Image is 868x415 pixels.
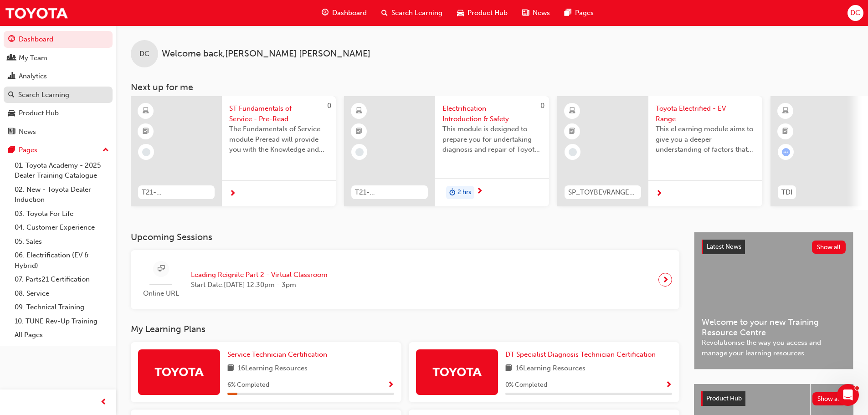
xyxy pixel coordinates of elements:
a: My Team [4,50,113,67]
img: Trak [154,364,204,379]
span: up-icon [103,144,109,156]
a: 08. Service [11,287,113,301]
span: news-icon [8,128,15,136]
img: Trak [5,3,68,23]
div: Product Hub [19,108,59,118]
span: learningRecordVerb_NONE-icon [142,148,150,156]
span: 0 % Completed [505,380,547,390]
span: people-icon [8,54,15,62]
button: Show Progress [665,379,672,391]
span: 0 [540,102,544,110]
a: 09. Technical Training [11,300,113,314]
span: T21-STFOS_PRE_READ [142,187,211,198]
span: Service Technician Certification [227,350,327,359]
div: My Team [19,53,47,63]
a: guage-iconDashboard [314,4,374,22]
span: learningRecordVerb_NONE-icon [355,148,364,156]
span: learningResourceType_ELEARNING-icon [782,105,789,117]
span: TDI [781,187,792,198]
span: Latest News [707,243,741,251]
span: 2 hrs [457,187,471,198]
a: Latest NewsShow all [702,240,846,254]
h3: Next up for me [116,82,868,92]
span: learningRecordVerb_ATTEMPT-icon [782,148,790,156]
span: Show Progress [387,381,394,389]
span: 6 % Completed [227,380,269,390]
a: 07. Parts21 Certification [11,272,113,287]
a: Online URLLeading Reignite Part 2 - Virtual ClassroomStart Date:[DATE] 12:30pm - 3pm [138,257,672,302]
button: DashboardMy TeamAnalyticsSearch LearningProduct HubNews [4,29,113,142]
span: next-icon [476,188,483,196]
a: 02. New - Toyota Dealer Induction [11,183,113,207]
a: All Pages [11,328,113,342]
a: 10. TUNE Rev-Up Training [11,314,113,328]
span: SP_TOYBEVRANGE_EL [568,187,637,198]
span: chart-icon [8,72,15,81]
span: book-icon [227,363,234,374]
span: learningRecordVerb_NONE-icon [569,148,577,156]
button: Pages [4,142,113,159]
span: next-icon [656,190,663,198]
div: Pages [19,145,37,155]
a: News [4,123,113,140]
div: Analytics [19,71,47,82]
span: Revolutionise the way you access and manage your learning resources. [702,338,846,358]
span: next-icon [662,273,669,286]
a: pages-iconPages [557,4,601,22]
span: Leading Reignite Part 2 - Virtual Classroom [191,270,328,280]
a: Product HubShow all [701,391,846,406]
a: 04. Customer Experience [11,220,113,235]
button: Show all [812,241,846,254]
span: This module is designed to prepare you for undertaking diagnosis and repair of Toyota & Lexus Ele... [442,124,542,155]
h3: Upcoming Sessions [131,232,679,242]
span: News [533,8,550,18]
span: car-icon [457,7,464,19]
span: Welcome back , [PERSON_NAME] [PERSON_NAME] [162,49,370,59]
span: learningResourceType_ELEARNING-icon [569,105,575,117]
a: DT Specialist Diagnosis Technician Certification [505,349,659,360]
a: Search Learning [4,87,113,103]
a: Latest NewsShow allWelcome to your new Training Resource CentreRevolutionise the way you access a... [694,232,853,369]
button: DC [847,5,863,21]
span: Dashboard [332,8,367,18]
span: T21-FOD_HVIS_PREREQ [355,187,424,198]
span: pages-icon [565,7,571,19]
button: Show Progress [387,379,394,391]
span: Search Learning [391,8,442,18]
span: Online URL [138,288,184,299]
span: Start Date: [DATE] 12:30pm - 3pm [191,280,328,290]
span: The Fundamentals of Service module Preread will provide you with the Knowledge and Understanding ... [229,124,329,155]
span: prev-icon [100,397,107,408]
span: search-icon [381,7,388,19]
a: Dashboard [4,31,113,48]
span: guage-icon [8,36,15,44]
span: news-icon [522,7,529,19]
a: Service Technician Certification [227,349,331,360]
span: Product Hub [467,8,508,18]
a: search-iconSearch Learning [374,4,450,22]
a: 03. Toyota For Life [11,207,113,221]
span: Show Progress [665,381,672,389]
a: SP_TOYBEVRANGE_ELToyota Electrified - EV RangeThis eLearning module aims to give you a deeper und... [557,96,762,206]
iframe: Intercom live chat [837,384,859,406]
a: 0T21-FOD_HVIS_PREREQElectrification Introduction & SafetyThis module is designed to prepare you f... [344,96,549,206]
span: guage-icon [322,7,329,19]
span: DC [850,8,860,18]
span: sessionType_ONLINE_URL-icon [158,263,164,275]
a: 05. Sales [11,235,113,249]
span: next-icon [229,190,236,198]
a: 06. Electrification (EV & Hybrid) [11,248,113,272]
a: 01. Toyota Academy - 2025 Dealer Training Catalogue [11,159,113,183]
a: Analytics [4,68,113,85]
a: car-iconProduct Hub [450,4,515,22]
span: booktick-icon [143,126,149,138]
button: Show all [812,392,847,405]
span: book-icon [505,363,512,374]
span: learningResourceType_ELEARNING-icon [143,105,149,117]
span: 0 [327,102,331,110]
span: 16 Learning Resources [516,363,586,374]
span: This eLearning module aims to give you a deeper understanding of factors that influence driving r... [656,124,755,155]
div: News [19,127,36,137]
span: learningResourceType_ELEARNING-icon [356,105,362,117]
